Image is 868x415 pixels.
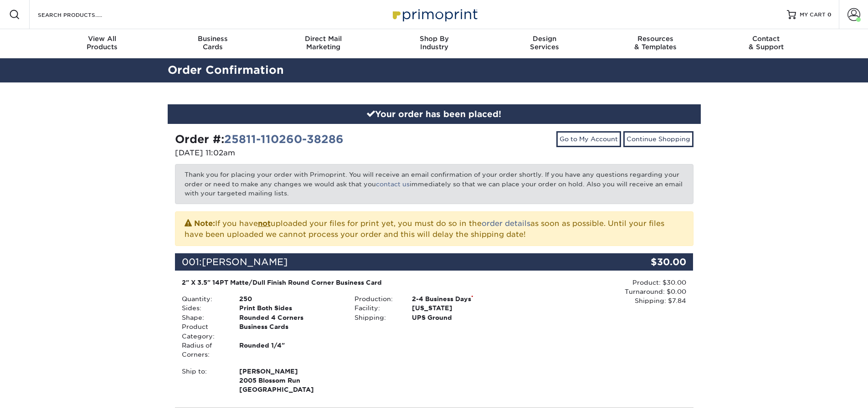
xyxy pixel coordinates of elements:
div: Industry [379,35,489,51]
a: order details [482,219,530,228]
span: 0 [827,11,832,18]
strong: [GEOGRAPHIC_DATA] [239,367,341,394]
span: Direct Mail [268,35,379,43]
p: If you have uploaded your files for print yet, you must do so in the as soon as possible. Until y... [185,217,684,240]
span: Design [489,35,600,43]
div: Quantity: [175,294,232,303]
div: Marketing [268,35,379,51]
a: View AllProducts [47,29,158,58]
div: Business Cards [232,322,348,341]
div: Shipping: [348,313,405,322]
a: contact us [376,180,410,188]
div: Products [47,35,158,51]
span: Resources [600,35,711,43]
p: [DATE] 11:02am [175,148,427,159]
div: Your order has been placed! [168,104,701,124]
a: DesignServices [489,29,600,58]
div: Product: $30.00 Turnaround: $0.00 Shipping: $7.84 [520,278,686,306]
div: 2-4 Business Days [405,294,520,303]
div: UPS Ground [405,313,520,322]
strong: Note: [194,219,215,228]
div: & Templates [600,35,711,51]
div: Product Category: [175,322,232,341]
input: SEARCH PRODUCTS..... [37,9,126,20]
div: [US_STATE] [405,303,520,313]
div: Shape: [175,313,232,322]
a: Continue Shopping [623,131,693,147]
b: not [258,219,271,228]
span: View All [47,35,158,43]
div: Production: [348,294,405,303]
a: Resources& Templates [600,29,711,58]
div: 001: [175,253,607,271]
a: Shop ByIndustry [379,29,489,58]
div: Radius of Corners: [175,341,232,359]
span: Shop By [379,35,489,43]
div: Services [489,35,600,51]
div: Cards [157,35,268,51]
div: Ship to: [175,367,232,395]
span: Contact [711,35,822,43]
a: BusinessCards [157,29,268,58]
span: Business [157,35,268,43]
a: Direct MailMarketing [268,29,379,58]
a: Go to My Account [556,131,621,147]
span: [PERSON_NAME] [202,256,288,267]
span: [PERSON_NAME] [239,367,341,376]
div: Facility: [348,303,405,313]
a: Contact& Support [711,29,822,58]
span: 2005 Blossom Run [239,376,341,385]
h2: Order Confirmation [161,62,708,79]
a: 25811-110260-38286 [224,133,344,146]
strong: Order #: [175,133,344,146]
div: & Support [711,35,822,51]
div: Print Both Sides [232,303,348,313]
p: Thank you for placing your order with Primoprint. You will receive an email confirmation of your ... [175,164,693,204]
div: Rounded 4 Corners [232,313,348,322]
div: 250 [232,294,348,303]
div: $30.00 [607,253,693,271]
div: Rounded 1/4" [232,341,348,359]
div: Sides: [175,303,232,313]
span: MY CART [800,11,826,19]
img: Primoprint [389,5,480,24]
div: 2" X 3.5" 14PT Matte/Dull Finish Round Corner Business Card [182,278,514,287]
